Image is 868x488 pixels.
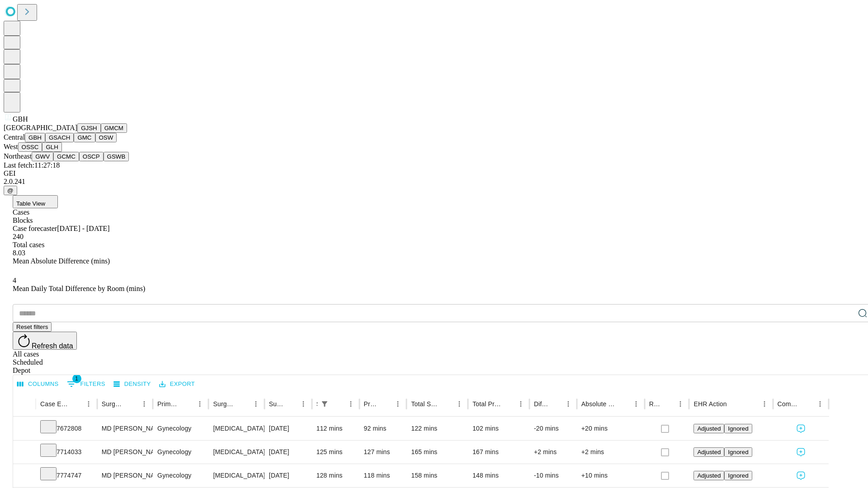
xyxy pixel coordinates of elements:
[269,441,307,464] div: [DATE]
[697,472,721,479] span: Adjusted
[630,398,642,410] button: Menu
[411,417,463,440] div: 122 mins
[13,115,28,123] span: GBH
[213,464,259,487] div: [MEDICAL_DATA] [MEDICAL_DATA] REMOVAL TUBES AND/OR OVARIES FOR UTERUS 250GM OR LESS
[13,249,25,257] span: 8.03
[316,417,355,440] div: 112 mins
[284,398,297,410] button: Sort
[13,225,57,232] span: Case forecaster
[693,471,724,480] button: Adjusted
[778,400,800,408] div: Comments
[157,377,197,391] button: Export
[16,324,48,330] span: Reset filters
[364,441,402,464] div: 127 mins
[316,400,317,408] div: Scheduled In Room Duration
[697,425,721,432] span: Adjusted
[157,400,180,408] div: Primary Service
[157,464,204,487] div: Gynecology
[728,398,741,410] button: Sort
[157,441,204,464] div: Gynecology
[562,398,575,410] button: Menu
[728,449,748,455] span: Ignored
[4,186,17,195] button: @
[472,441,525,464] div: 167 mins
[125,398,138,410] button: Sort
[79,152,104,161] button: OSCP
[181,398,193,410] button: Sort
[364,464,402,487] div: 118 mins
[674,398,687,410] button: Menu
[379,398,392,410] button: Sort
[581,441,640,464] div: +2 mins
[4,133,25,141] span: Central
[82,398,95,410] button: Menu
[70,398,82,410] button: Sort
[13,241,44,249] span: Total cases
[13,277,16,284] span: 4
[4,161,60,169] span: Last fetch: 11:27:18
[4,152,32,160] span: Northeast
[502,398,514,410] button: Sort
[534,417,572,440] div: -20 mins
[213,417,259,440] div: [MEDICAL_DATA] [MEDICAL_DATA] AND OR [MEDICAL_DATA]
[472,400,501,408] div: Total Predicted Duration
[297,398,310,410] button: Menu
[74,133,95,142] button: GMC
[661,398,674,410] button: Sort
[102,464,148,487] div: MD [PERSON_NAME] [PERSON_NAME]
[25,133,45,142] button: GBH
[4,124,77,131] span: [GEOGRAPHIC_DATA]
[15,377,61,391] button: Select columns
[728,425,748,432] span: Ignored
[18,445,31,460] button: Expand
[13,322,52,332] button: Reset filters
[40,400,69,408] div: Case Epic Id
[102,400,124,408] div: Surgeon Name
[392,398,404,410] button: Menu
[534,464,572,487] div: -10 mins
[649,400,661,408] div: Resolved in EHR
[617,398,630,410] button: Sort
[57,225,109,232] span: [DATE] - [DATE]
[728,472,748,479] span: Ignored
[332,398,344,410] button: Sort
[693,447,724,457] button: Adjusted
[581,464,640,487] div: +10 mins
[16,200,45,207] span: Table View
[440,398,453,410] button: Sort
[157,417,204,440] div: Gynecology
[13,332,77,350] button: Refresh data
[13,233,24,240] span: 240
[581,417,640,440] div: +20 mins
[316,464,355,487] div: 128 mins
[213,441,259,464] div: [MEDICAL_DATA] [MEDICAL_DATA] REMOVAL TUBES AND/OR OVARIES FOR UTERUS 250GM OR LESS
[111,377,153,391] button: Density
[411,441,463,464] div: 165 mins
[4,169,864,178] div: GEI
[13,257,110,265] span: Mean Absolute Difference (mins)
[269,400,283,408] div: Surgery Date
[7,187,14,194] span: @
[472,417,525,440] div: 102 mins
[724,424,752,433] button: Ignored
[269,417,307,440] div: [DATE]
[534,400,548,408] div: Difference
[549,398,562,410] button: Sort
[237,398,250,410] button: Sort
[193,398,206,410] button: Menu
[95,133,117,142] button: OSW
[65,377,108,391] button: Show filters
[102,441,148,464] div: MD [PERSON_NAME] [PERSON_NAME]
[32,152,53,161] button: GWV
[693,400,726,408] div: EHR Action
[514,398,527,410] button: Menu
[18,468,31,484] button: Expand
[42,142,61,152] button: GLH
[45,133,74,142] button: GSACH
[364,417,402,440] div: 92 mins
[53,152,79,161] button: GCMC
[318,398,331,410] button: Show filters
[269,464,307,487] div: [DATE]
[104,152,129,161] button: GSWB
[697,449,721,455] span: Adjusted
